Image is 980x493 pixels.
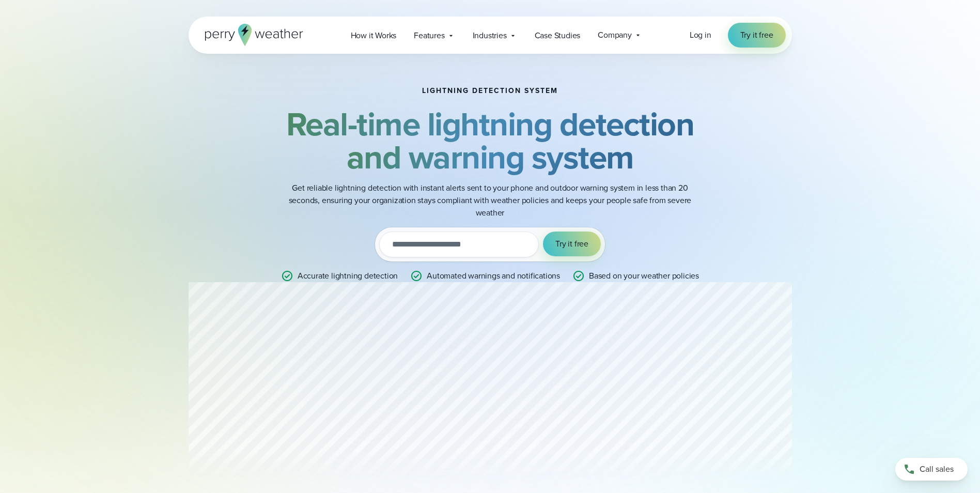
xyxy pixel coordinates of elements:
p: Accurate lightning detection [298,270,398,282]
span: Case Studies [535,29,581,42]
span: Industries [473,29,507,42]
a: Log in [690,29,711,41]
p: Automated warnings and notifications [427,270,560,282]
a: Case Studies [526,25,589,46]
span: Features [414,29,444,42]
p: Based on your weather policies [589,270,699,282]
span: Log in [690,29,711,41]
a: Call sales [895,458,968,481]
button: Try it free [543,232,601,256]
span: Try it free [740,29,773,41]
span: Call sales [920,463,954,475]
a: Try it free [728,23,786,48]
a: How it Works [342,25,406,46]
h1: Lightning detection system [422,87,558,95]
strong: Real-time lightning detection and warning system [286,100,694,181]
span: Try it free [555,238,588,250]
p: Get reliable lightning detection with instant alerts sent to your phone and outdoor warning syste... [284,182,697,219]
span: How it Works [351,29,397,42]
span: Company [598,29,632,41]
